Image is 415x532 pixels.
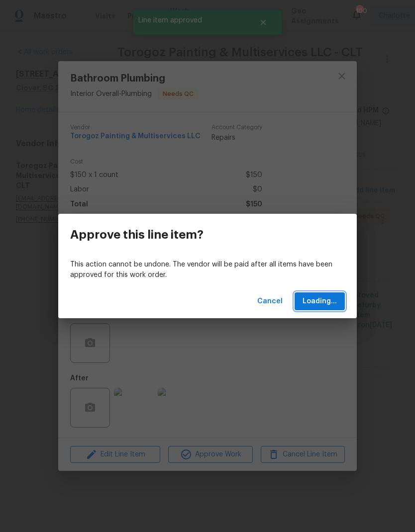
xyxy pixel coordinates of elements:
span: Loading... [303,295,337,308]
h3: Approve this line item? [70,228,204,242]
span: Cancel [257,295,283,308]
button: Cancel [253,292,287,311]
p: This action cannot be undone. The vendor will be paid after all items have been approved for this... [70,260,345,280]
button: Loading... [295,292,345,311]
